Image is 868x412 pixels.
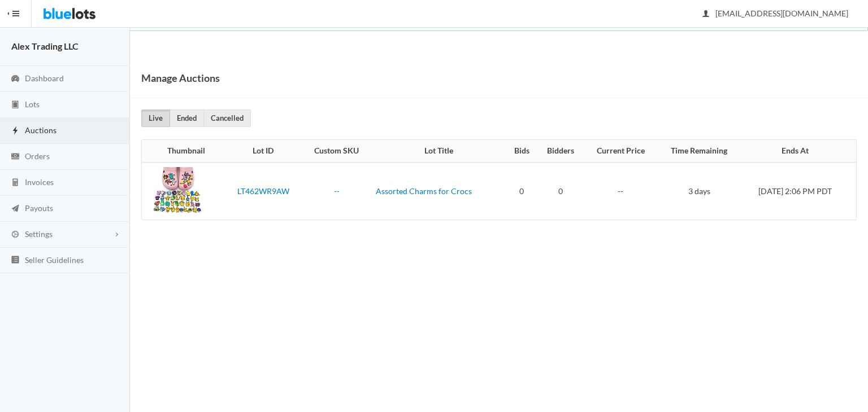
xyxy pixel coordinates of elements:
[237,186,289,196] a: LT462WR9AW
[334,186,340,196] a: --
[25,151,50,161] span: Orders
[657,140,741,163] th: Time Remaining
[10,230,21,240] ion-icon: cog
[10,74,21,85] ion-icon: speedometer
[537,163,584,220] td: 0
[371,140,506,163] th: Lot Title
[584,163,657,220] td: --
[506,163,537,220] td: 0
[25,255,84,265] span: Seller Guidelines
[25,203,53,213] span: Payouts
[25,177,54,187] span: Invoices
[584,140,657,163] th: Current Price
[224,140,302,163] th: Lot ID
[10,255,21,266] ion-icon: list box
[25,125,57,135] span: Auctions
[506,140,537,163] th: Bids
[141,69,220,86] h1: Manage Auctions
[741,163,856,220] td: [DATE] 2:06 PM PDT
[376,186,472,196] a: Assorted Charms for Crocs
[302,140,371,163] th: Custom SKU
[25,99,40,109] span: Lots
[10,100,21,111] ion-icon: clipboard
[10,152,21,163] ion-icon: cash
[10,178,21,189] ion-icon: calculator
[25,73,64,83] span: Dashboard
[703,8,848,18] span: [EMAIL_ADDRESS][DOMAIN_NAME]
[203,109,251,127] a: Cancelled
[141,109,170,127] a: Live
[25,229,53,239] span: Settings
[10,126,21,137] ion-icon: flash
[700,9,711,20] ion-icon: person
[10,204,21,214] ion-icon: paper plane
[142,140,224,163] th: Thumbnail
[170,109,204,127] a: Ended
[657,163,741,220] td: 3 days
[11,41,79,51] strong: Alex Trading LLC
[741,140,856,163] th: Ends At
[537,140,584,163] th: Bidders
